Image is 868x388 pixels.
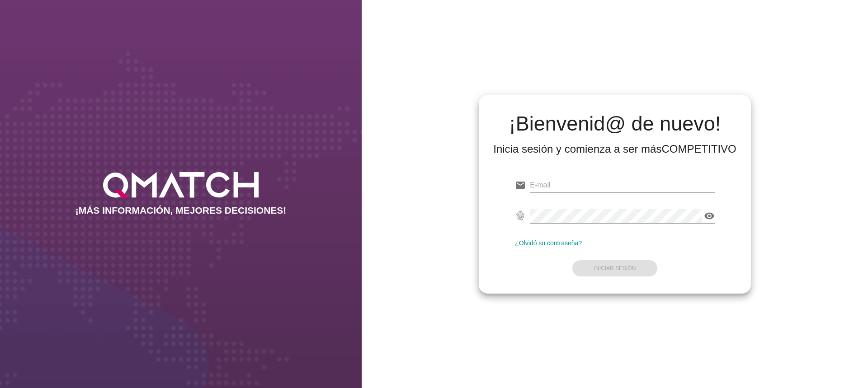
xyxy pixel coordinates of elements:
[493,113,736,135] h2: ¡Bienvenid@ de nuevo!
[75,205,287,216] h2: ¡MÁS INFORMACIÓN, MEJORES DECISIONES!
[530,178,715,192] input: E-mail
[661,143,736,155] strong: COMPETITIVO
[515,210,526,221] i: fingerprint
[704,210,715,221] i: visibility
[493,142,736,156] div: Inicia sesión y comienza a ser más
[515,180,526,191] i: email
[515,239,582,247] a: ¿Olvidó su contraseña?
